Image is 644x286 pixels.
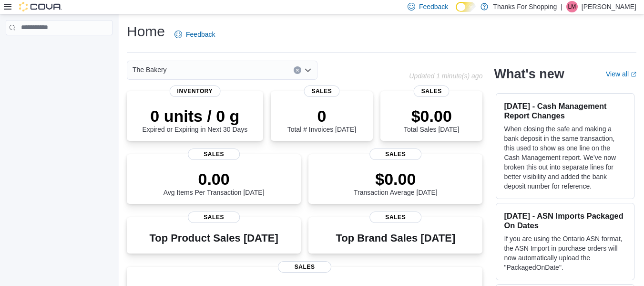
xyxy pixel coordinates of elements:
span: Sales [369,212,422,223]
div: Expired or Expiring in Next 30 Days [142,106,247,133]
h3: Top Brand Sales [DATE] [336,233,455,244]
h3: [DATE] - Cash Management Report Changes [504,101,626,120]
span: LM [568,1,576,12]
p: [PERSON_NAME] [582,1,636,12]
h3: [DATE] - ASN Imports Packaged On Dates [504,211,626,230]
p: 0 units / 0 g [142,106,247,126]
p: When closing the safe and making a bank deposit in the same transaction, this used to show as one... [504,124,626,191]
p: 0 [287,106,356,126]
button: Open list of options [304,66,312,74]
div: Total # Invoices [DATE] [287,106,356,133]
p: Thanks For Shopping [493,1,557,12]
p: 0.00 [164,169,265,189]
span: Sales [188,148,240,160]
a: View allExternal link [606,70,636,78]
button: Clear input [294,66,301,74]
span: Sales [369,148,422,160]
input: Dark Mode [456,2,476,12]
span: Sales [278,261,331,273]
span: Feedback [186,30,215,39]
h3: Top Product Sales [DATE] [149,233,278,244]
a: Feedback [171,25,219,44]
h1: Home [127,22,165,41]
h2: What's new [494,66,564,82]
span: Sales [188,212,240,223]
div: Avg Items Per Transaction [DATE] [164,169,265,196]
img: Cova [19,2,62,11]
div: Total Sales [DATE] [404,106,459,133]
svg: External link [631,72,636,77]
span: Sales [304,85,339,97]
span: Dark Mode [456,12,456,12]
nav: Complex example [6,37,112,60]
p: Updated 1 minute(s) ago [409,72,482,80]
span: Feedback [419,2,448,11]
span: Inventory [170,85,221,97]
span: The Bakery [133,64,167,75]
p: | [561,1,562,12]
span: Sales [414,85,450,97]
p: If you are using the Ontario ASN format, the ASN Import in purchase orders will now automatically... [504,234,626,272]
p: $0.00 [354,169,438,189]
div: Transaction Average [DATE] [354,169,438,196]
div: Liam Mcauley [566,1,578,12]
p: $0.00 [404,106,459,126]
